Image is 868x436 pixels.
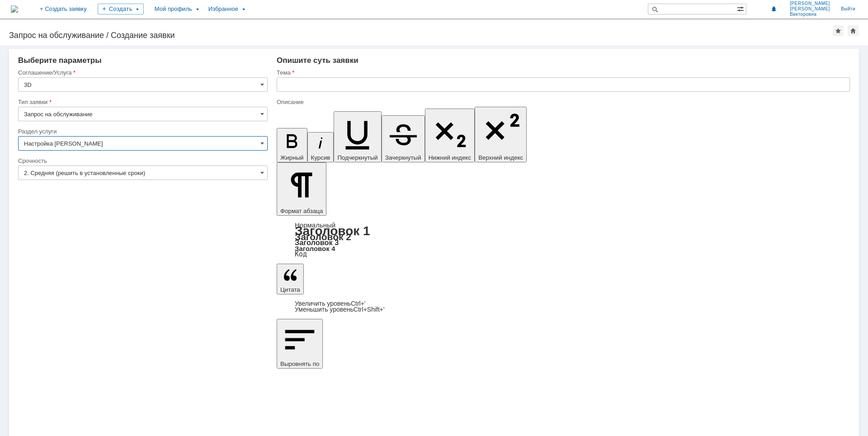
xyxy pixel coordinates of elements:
[277,319,323,369] button: Выровнять по
[307,132,334,162] button: Курсив
[382,115,425,162] button: Зачеркнутый
[277,162,326,216] button: Формат абзаца
[295,232,351,242] a: Заголовок 2
[354,306,385,313] span: Ctrl+Shift+'
[277,56,359,65] span: Опишите суть заявки
[280,208,323,214] span: Формат абзаца
[429,154,472,161] span: Нижний индекс
[385,154,421,161] span: Зачеркнутый
[295,221,335,229] a: Нормальный
[18,158,266,164] div: Срочность
[9,31,833,40] div: Запрос на обслуживание / Создание заявки
[277,222,850,257] div: Формат абзаца
[334,111,381,162] button: Подчеркнутый
[295,245,335,252] a: Заголовок 4
[280,286,300,293] span: Цитата
[351,300,366,307] span: Ctrl+'
[98,4,144,14] div: Создать
[475,107,527,162] button: Верхний индекс
[277,99,848,105] div: Описание
[790,1,830,6] span: [PERSON_NAME]
[425,109,475,162] button: Нижний индекс
[295,306,385,313] a: Decrease
[280,360,319,367] span: Выровнять по
[18,128,266,134] div: Раздел услуги
[277,264,304,294] button: Цитата
[848,25,859,36] div: Сделать домашней страницей
[277,301,850,313] div: Цитата
[295,224,370,238] a: Заголовок 1
[280,154,304,161] span: Жирный
[18,70,266,76] div: Соглашение/Услуга
[18,56,102,65] span: Выберите параметры
[311,154,330,161] span: Курсив
[478,154,523,161] span: Верхний индекс
[295,250,307,258] a: Код
[11,5,18,13] a: Перейти на домашнюю страницу
[833,25,844,36] div: Добавить в избранное
[295,238,339,246] a: Заголовок 3
[337,154,377,161] span: Подчеркнутый
[737,4,746,13] span: Расширенный поиск
[277,70,848,76] div: Тема
[277,128,307,162] button: Жирный
[790,6,830,12] span: [PERSON_NAME]
[790,12,830,17] span: Викторовна
[11,5,18,13] img: logo
[295,300,366,307] a: Increase
[18,99,266,105] div: Тип заявки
